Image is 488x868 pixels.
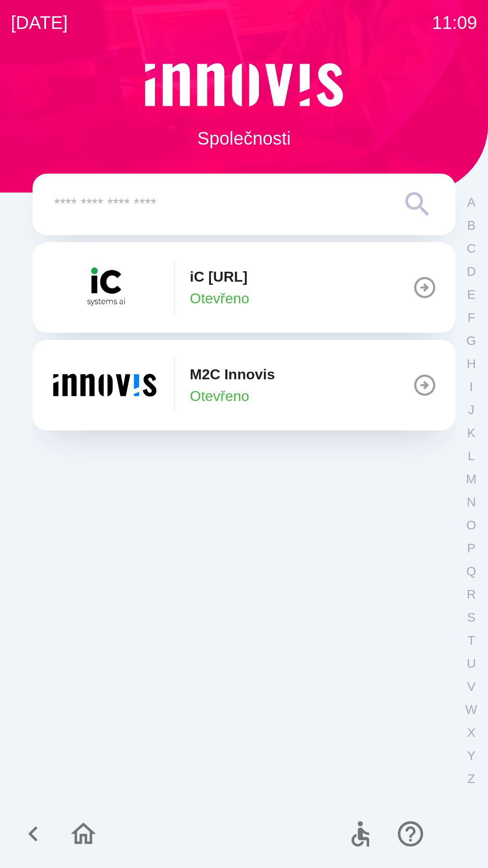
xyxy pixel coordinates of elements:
[460,491,483,514] button: N
[467,241,476,256] p: C
[467,586,476,602] p: R
[460,329,483,352] button: G
[468,402,474,418] p: J
[466,471,476,487] p: M
[33,242,455,333] button: iC [URL]Otevřeno
[460,698,483,721] button: W
[467,679,476,694] p: V
[190,266,248,288] p: iC [URL]
[460,537,483,560] button: P
[460,467,483,491] button: M
[51,358,159,412] img: ef454dd6-c04b-4b09-86fc-253a1223f7b7.png
[460,744,483,767] button: Y
[460,260,483,283] button: D
[467,194,476,210] p: A
[460,675,483,698] button: V
[460,214,483,237] button: B
[51,260,159,315] img: 0b57a2db-d8c2-416d-bc33-8ae43c84d9d8.png
[467,771,475,787] p: Z
[460,375,483,398] button: I
[467,356,476,372] p: H
[432,9,477,36] p: 11:09
[460,398,483,421] button: J
[467,656,476,671] p: U
[466,517,476,533] p: O
[460,514,483,537] button: O
[460,767,483,790] button: Z
[465,702,477,717] p: W
[460,283,483,306] button: E
[33,63,455,107] img: Logo
[467,540,476,556] p: P
[460,652,483,675] button: U
[467,725,476,741] p: X
[467,632,475,648] p: T
[460,444,483,467] button: L
[467,494,476,510] p: N
[460,191,483,214] button: A
[190,363,275,385] p: M2C Innovis
[460,560,483,583] button: Q
[467,748,476,764] p: Y
[467,310,475,325] p: F
[460,606,483,629] button: S
[467,425,476,441] p: K
[466,563,476,579] p: Q
[190,385,249,407] p: Otevřeno
[460,352,483,375] button: H
[190,288,249,309] p: Otevřeno
[446,822,470,846] img: cs flag
[460,421,483,444] button: K
[467,264,476,279] p: D
[460,306,483,329] button: F
[33,340,455,430] button: M2C InnovisOtevřeno
[468,448,475,464] p: L
[467,217,476,233] p: B
[469,379,473,395] p: I
[467,287,476,302] p: E
[460,583,483,606] button: R
[11,9,68,36] p: [DATE]
[466,333,476,349] p: G
[460,721,483,744] button: X
[197,125,291,152] p: Společnosti
[467,609,476,625] p: S
[460,237,483,260] button: C
[460,629,483,652] button: T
